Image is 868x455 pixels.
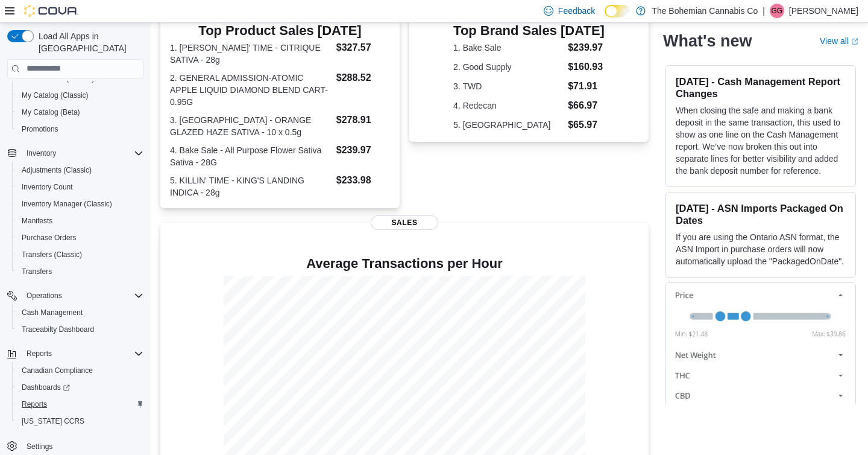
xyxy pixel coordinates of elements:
span: Promotions [17,122,143,136]
dd: $71.91 [568,79,605,94]
a: Inventory Manager (Classic) [17,197,117,211]
button: My Catalog (Classic) [12,87,148,104]
p: [PERSON_NAME] [789,4,858,18]
span: Purchase Orders [17,231,143,245]
span: Reports [27,349,52,358]
span: Feedback [558,5,595,17]
button: Cash Management [12,304,148,321]
a: Dashboards [12,379,148,396]
button: Reports [2,345,148,362]
a: Settings [22,439,57,454]
span: Inventory Manager (Classic) [22,199,112,209]
span: Operations [22,288,143,303]
a: Manifests [17,214,57,228]
span: Inventory [27,148,56,158]
span: My Catalog (Classic) [22,91,89,100]
a: Purchase Orders [17,231,81,245]
h3: [DATE] - ASN Imports Packaged On Dates [676,202,846,226]
a: Promotions [17,122,63,136]
span: Sales [371,215,438,230]
dt: 3. TWD [453,80,563,92]
a: Traceabilty Dashboard [17,322,99,337]
h4: Average Transactions per Hour [170,256,639,271]
span: Traceabilty Dashboard [17,322,143,337]
a: View allExternal link [820,36,858,46]
button: Reports [12,396,148,413]
span: Adjustments (Classic) [22,165,92,175]
span: [US_STATE] CCRS [22,416,84,426]
span: Operations [27,291,62,301]
button: Inventory [22,146,61,161]
dt: 4. Bake Sale - All Purpose Flower Sativa Sativa - 28G [170,144,332,168]
span: Inventory Count [17,180,143,194]
span: Manifests [22,216,52,226]
button: Traceabilty Dashboard [12,321,148,338]
h2: What's new [663,31,752,51]
span: Dashboards [17,380,143,395]
button: Adjustments (Classic) [12,162,148,179]
span: Adjustments (Classic) [17,163,143,177]
span: My Catalog (Classic) [17,88,143,103]
span: GG [772,4,783,18]
dt: 3. [GEOGRAPHIC_DATA] - ORANGE GLAZED HAZE SATIVA - 10 x 0.5g [170,114,332,138]
span: Inventory Count [22,182,73,192]
a: Reports [17,397,52,412]
a: My Catalog (Classic) [17,88,93,103]
input: Dark Mode [605,5,630,17]
dt: 1. Bake Sale [453,42,563,54]
button: Manifests [12,212,148,229]
dt: 5. [GEOGRAPHIC_DATA] [453,119,563,131]
h3: Top Product Sales [DATE] [170,24,390,38]
a: Canadian Compliance [17,363,98,378]
button: Inventory Manager (Classic) [12,196,148,212]
dt: 5. KILLIN' TIME - KING'S LANDING INDICA - 28g [170,174,332,199]
span: Purchase Orders [22,233,77,243]
img: Cova [24,5,78,17]
svg: External link [851,38,858,45]
button: [US_STATE] CCRS [12,413,148,430]
span: My Catalog (Beta) [17,105,143,119]
span: Settings [27,442,52,451]
dd: $160.93 [568,60,605,74]
span: Reports [22,399,47,409]
span: Traceabilty Dashboard [22,325,94,334]
button: Operations [22,288,67,303]
a: Cash Management [17,305,87,320]
a: Adjustments (Classic) [17,163,96,177]
dd: $66.97 [568,98,605,113]
button: Settings [2,437,148,454]
dd: $239.97 [336,143,390,157]
button: Promotions [12,121,148,138]
a: My Catalog (Beta) [17,105,85,119]
span: Washington CCRS [17,414,143,428]
span: Canadian Compliance [17,363,143,378]
div: Givar Gilani [770,4,784,18]
p: When closing the safe and making a bank deposit in the same transaction, this used to show as one... [676,104,846,177]
button: Operations [2,287,148,304]
span: Dark Mode [605,17,605,18]
dd: $288.52 [336,71,390,85]
span: Canadian Compliance [22,366,93,375]
p: The Bohemian Cannabis Co [652,4,758,18]
button: Reports [22,346,57,361]
span: Cash Management [17,305,143,320]
dd: $65.97 [568,118,605,132]
span: Reports [22,346,143,361]
button: Transfers [12,263,148,280]
a: [US_STATE] CCRS [17,414,89,428]
button: Canadian Compliance [12,362,148,379]
a: Transfers [17,264,57,279]
p: If you are using the Ontario ASN format, the ASN Import in purchase orders will now automatically... [676,231,846,267]
dd: $233.98 [336,173,390,188]
span: Transfers (Classic) [17,247,143,262]
span: Settings [22,438,143,453]
button: Purchase Orders [12,229,148,246]
span: Inventory [22,146,143,161]
dt: 4. Redecan [453,100,563,112]
p: | [763,4,765,18]
button: Transfers (Classic) [12,246,148,263]
span: Reports [17,397,143,412]
span: Transfers [17,264,143,279]
button: Inventory Count [12,179,148,196]
dt: 1. [PERSON_NAME]' TIME - CITRIQUE SATIVA - 28g [170,42,332,66]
